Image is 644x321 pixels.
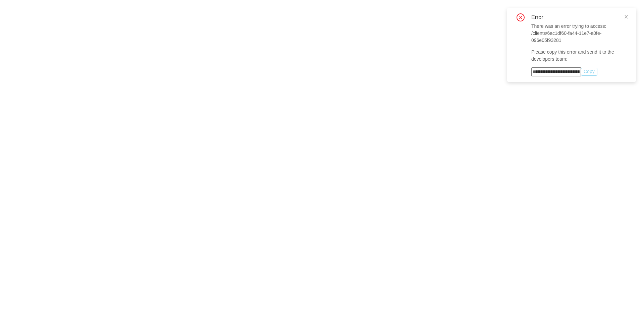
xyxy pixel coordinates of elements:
[531,13,551,21] div: Error
[624,14,629,19] i: icon: close
[531,49,628,63] p: Please copy this error and send it to the developers team:
[581,68,597,76] button: Copy
[531,23,628,44] p: There was an error trying to access: /clients/6ac1df60-fa44-11e7-a0fe-096e05f93281
[517,13,525,23] i: icon: close-circle-o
